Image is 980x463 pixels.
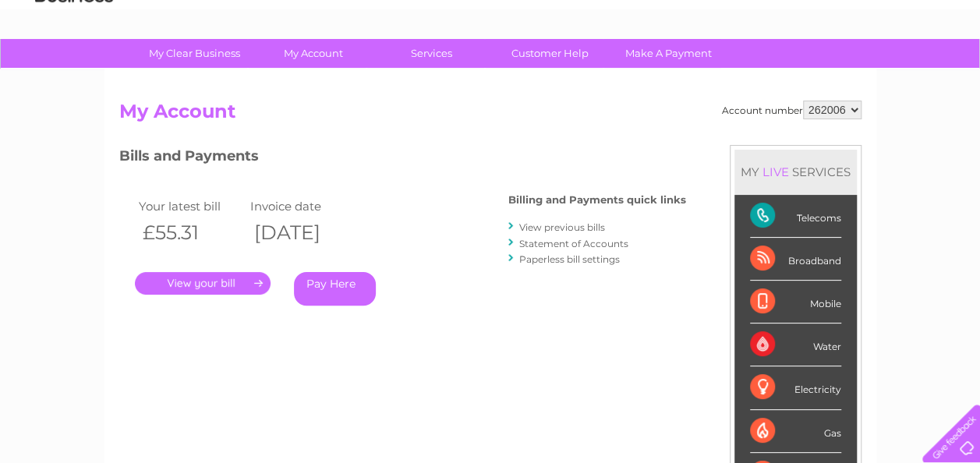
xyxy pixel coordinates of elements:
a: Services [367,39,496,68]
div: LIVE [759,164,792,179]
div: Mobile [750,281,841,323]
h4: Billing and Payments quick links [508,194,686,206]
a: Contact [876,66,915,78]
a: 0333 014 3131 [686,8,794,27]
div: MY SERVICES [734,150,857,194]
a: . [135,272,271,295]
a: My Clear Business [130,39,259,68]
h3: Bills and Payments [119,145,686,172]
div: Telecoms [750,195,841,238]
img: logo.png [34,41,114,88]
th: [DATE] [246,217,359,249]
a: My Account [249,39,377,68]
a: Water [706,66,735,78]
a: Customer Help [486,39,614,68]
td: Your latest bill [135,196,247,217]
a: Make A Payment [604,39,733,68]
th: £55.31 [135,217,247,249]
div: Gas [750,410,841,453]
div: Clear Business is a trading name of Verastar Limited (registered in [GEOGRAPHIC_DATA] No. 3667643... [122,9,859,76]
h2: My Account [119,101,861,130]
a: Paperless bill settings [519,253,620,265]
div: Account number [722,101,861,119]
a: Energy [745,66,779,78]
a: View previous bills [519,221,605,233]
div: Water [750,323,841,366]
a: Blog [844,66,867,78]
a: Telecoms [788,66,835,78]
td: Invoice date [246,196,359,217]
a: Log out [929,66,965,78]
a: Pay Here [294,272,376,306]
div: Broadband [750,238,841,281]
a: Statement of Accounts [519,238,628,249]
div: Electricity [750,366,841,409]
